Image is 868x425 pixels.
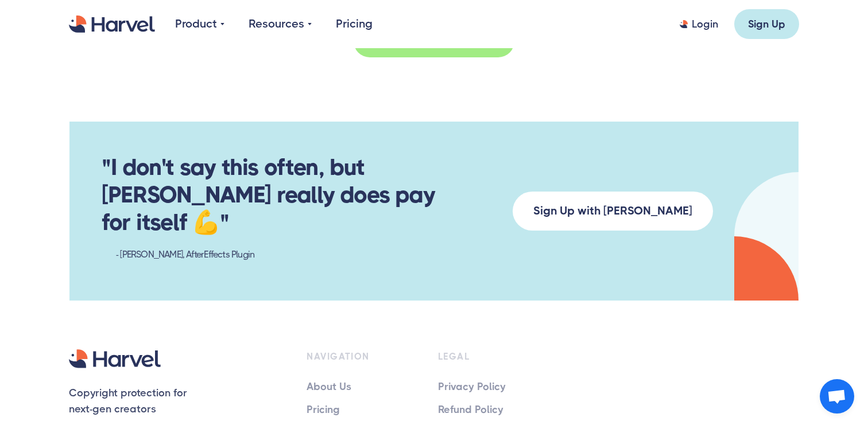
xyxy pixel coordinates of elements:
[533,202,692,220] div: Sign Up with [PERSON_NAME]
[249,15,304,33] div: Resources
[175,15,224,33] div: Product
[116,241,254,268] span: - [PERSON_NAME], AfterEffects Plugin
[102,154,459,268] h3: "I don't say this often, but [PERSON_NAME] really does pay for itself 💪"
[307,379,405,395] a: About Us
[307,349,405,365] div: NAVIGATION
[692,17,718,31] div: Login
[307,401,405,418] a: Pricing
[438,379,537,395] a: Privacy Policy
[438,401,537,418] a: Refund Policy
[336,15,373,33] a: Pricing
[820,379,854,414] a: Open chat
[438,349,537,365] div: LEGAL
[69,385,290,417] p: Copyright protection for next-gen creators
[175,15,217,33] div: Product
[748,17,785,31] div: Sign Up
[249,15,312,33] div: Resources
[734,9,799,39] a: Sign Up
[513,192,713,231] a: Sign Up with [PERSON_NAME]
[69,15,155,33] a: home
[680,17,718,31] a: Login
